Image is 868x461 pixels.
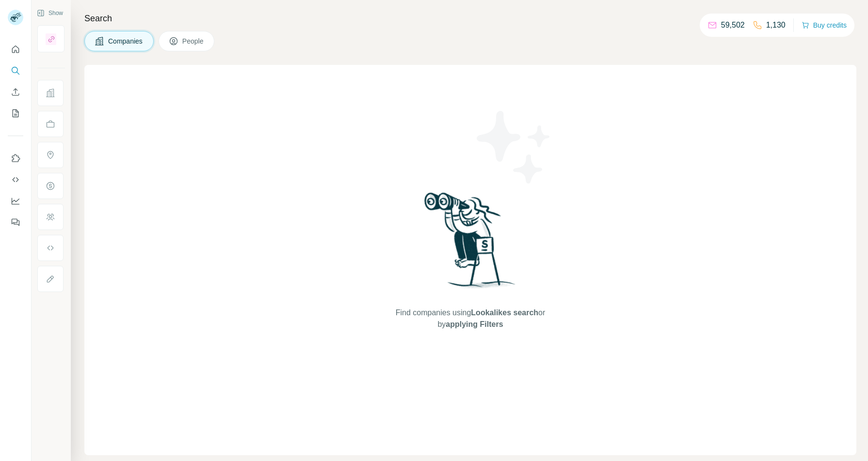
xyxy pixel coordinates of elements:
[8,83,23,101] button: Enrich CSV
[8,105,23,122] button: My lists
[446,320,503,328] span: applying Filters
[802,18,847,32] button: Buy credits
[8,171,23,188] button: Use Surfe API
[470,104,558,191] img: Surfe Illustration - Stars
[30,6,70,20] button: Show
[8,150,23,167] button: Use Surfe on LinkedIn
[8,62,23,79] button: Search
[84,12,856,25] h4: Search
[766,19,786,31] p: 1,130
[8,41,23,58] button: Quick start
[8,214,23,231] button: Feedback
[471,308,538,317] span: Lookalikes search
[108,36,144,46] span: Companies
[8,192,23,210] button: Dashboard
[182,36,205,46] span: People
[420,190,521,298] img: Surfe Illustration - Woman searching with binoculars
[393,307,548,330] span: Find companies using or by
[721,19,745,31] p: 59,502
